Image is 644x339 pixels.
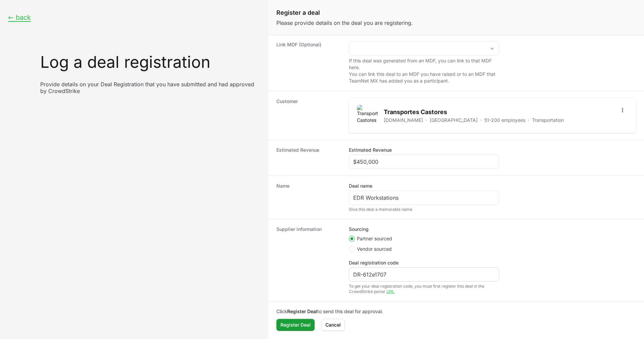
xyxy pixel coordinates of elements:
[287,308,317,314] b: Register Deal
[357,105,378,126] img: Transportes Castores
[485,42,499,55] div: Open
[276,98,341,133] dt: Customer
[276,19,636,27] p: Please provide details on the deal you are registering.
[8,13,31,22] button: ← back
[528,117,529,124] span: ·
[484,117,525,124] p: 51-200 employees
[386,289,394,294] a: URL
[276,8,636,17] h1: Register a deal
[532,117,564,124] p: Transportation
[357,235,392,242] span: Partner sourced
[349,57,499,84] p: If this deal was generated from an MDF, you can link to that MDF here. You can link this deal to ...
[480,117,482,124] span: ·
[349,259,398,266] label: Deal registration code
[276,41,341,84] dt: Link MDF (Optional)
[349,284,499,294] div: To get your deal registration code, you must first register this deal in the CrowdStrike portal
[384,117,423,124] a: [DOMAIN_NAME]
[276,308,636,315] p: Click to send this deal for approval.
[426,117,427,124] span: ·
[384,107,564,117] h2: Transportes Castores
[349,183,372,189] label: Deal name
[617,105,628,115] button: Open options
[349,226,369,233] legend: Sourcing
[276,147,341,169] dt: Estimated Revenue
[353,158,495,166] input: $
[325,321,341,329] span: Cancel
[276,226,341,294] dt: Supplier information
[321,319,345,331] button: Cancel
[357,246,392,252] span: Vendor sourced
[276,319,315,331] button: Register Deal
[430,117,478,124] p: [GEOGRAPHIC_DATA]
[349,207,499,212] div: Give this deal a memorable name
[40,54,260,70] h1: Log a deal registration
[40,81,260,94] p: Provide details on your Deal Registration that you have submitted and had approved by CrowdStrike
[349,147,392,153] label: Estimated Revenue
[276,183,341,212] dt: Name
[280,321,311,329] span: Register Deal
